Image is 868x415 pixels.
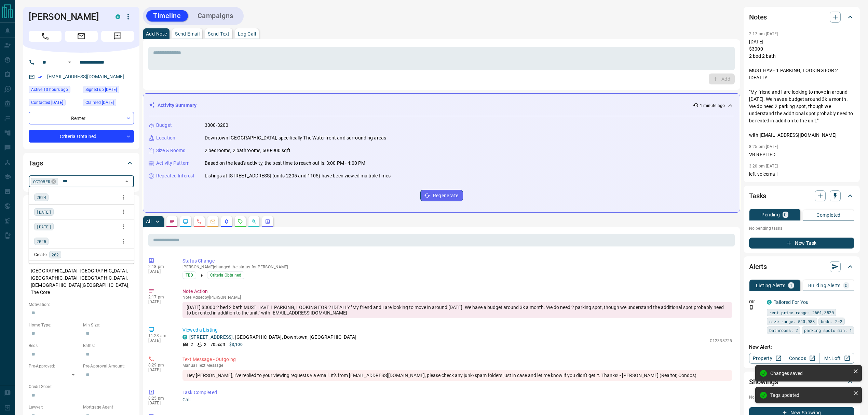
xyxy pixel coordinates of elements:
[761,212,780,217] p: Pending
[52,251,59,258] span: 202
[749,38,854,139] p: [DATE] $3000 2 bed 2 bath MUST HAVE 1 PARKING, LOOKING FOR 2 IDEALLY "My friend and I are looking...
[66,58,74,66] button: Open
[31,99,63,106] span: Contacted [DATE]
[205,172,391,179] p: Listings at [STREET_ADDRESS] (units 2205 and 1105) have been viewed multiple times
[749,353,784,364] a: Property
[29,384,134,390] p: Credit Score:
[816,213,841,217] p: Completed
[182,363,732,368] p: Text Message
[191,10,240,22] button: Campaigns
[148,338,172,343] p: [DATE]
[85,99,114,106] span: Claimed [DATE]
[29,265,134,298] p: [GEOGRAPHIC_DATA], [GEOGRAPHIC_DATA], [GEOGRAPHIC_DATA], [GEOGRAPHIC_DATA], [DEMOGRAPHIC_DATA][GE...
[229,342,243,348] p: $3,100
[205,122,228,129] p: 3000-3200
[749,376,778,387] h2: Showings
[146,31,167,36] p: Add Note
[29,11,105,22] h1: [PERSON_NAME]
[182,288,732,295] p: Note Action
[749,190,766,201] h2: Tasks
[148,401,172,405] p: [DATE]
[191,342,193,348] p: 2
[29,302,134,308] p: Motivation:
[122,177,132,186] button: Close
[749,261,767,272] h2: Alerts
[34,252,46,258] p: Create
[149,99,734,112] div: Activity Summary1 minute ago
[101,31,134,42] span: Message
[33,178,50,185] span: OCTOBER
[784,212,787,217] p: 0
[182,389,732,396] p: Task Completed
[83,99,134,108] div: Sat Mar 11 2023
[710,338,732,344] p: C12338725
[767,300,772,305] div: condos.ca
[205,134,386,142] p: Downtown [GEOGRAPHIC_DATA], specifically The Waterfront and surrounding areas
[749,144,778,149] p: 8:25 pm [DATE]
[169,219,175,224] svg: Notes
[182,302,732,318] div: [DATE] $3000 2 bed 2 bath MUST HAVE 1 PARKING, LOOKING FOR 2 IDEALLY "My friend and I are looking...
[146,10,188,22] button: Timeline
[37,194,46,201] span: 2024
[83,343,134,349] p: Baths:
[83,363,134,369] p: Pre-Approval Amount:
[769,327,798,334] span: bathrooms: 2
[182,396,732,403] p: Call
[156,147,186,154] p: Size & Rooms
[749,394,854,400] p: No showings booked
[31,178,58,185] div: OCTOBER
[770,371,850,376] div: Changes saved
[749,238,854,249] button: New Task
[189,334,356,341] p: , [GEOGRAPHIC_DATA], Downtown, [GEOGRAPHIC_DATA]
[204,342,206,348] p: 2
[148,363,172,367] p: 8:29 pm
[83,86,134,95] div: Sat Mar 11 2023
[38,75,42,79] svg: Email Verified
[770,392,850,398] div: Tags updated
[83,322,134,328] p: Min Size:
[182,363,197,368] span: manual
[749,374,854,390] div: Showings
[749,151,854,158] p: VR REPLIED
[83,404,134,410] p: Mortgage Agent:
[31,86,68,93] span: Active 13 hours ago
[769,318,815,325] span: size range: 540,988
[29,112,134,124] div: Renter
[265,219,270,224] svg: Agent Actions
[29,86,80,95] div: Fri Aug 15 2025
[749,305,754,310] svg: Push Notification Only
[37,223,51,230] span: [DATE]
[29,99,80,108] div: Wed Aug 13 2025
[774,299,809,305] a: Tailored For You
[29,130,134,143] div: Criteria Obtained
[769,309,834,316] span: rent price range: 2601,3520
[819,353,854,364] a: Mr.Loft
[37,209,51,215] span: [DATE]
[175,31,200,36] p: Send Email
[116,14,120,19] div: condos.ca
[156,134,175,142] p: Location
[148,264,172,269] p: 2:18 pm
[182,335,187,339] div: condos.ca
[148,333,172,338] p: 11:23 am
[85,86,117,93] span: Signed up [DATE]
[238,31,256,36] p: Log Call
[749,258,854,275] div: Alerts
[749,31,778,36] p: 2:17 pm [DATE]
[182,257,732,265] p: Status Change
[65,31,98,42] span: Email
[182,356,732,363] p: Text Message - Outgoing
[196,219,202,224] svg: Calls
[186,272,193,279] span: TBD
[148,367,172,372] p: [DATE]
[208,31,230,36] p: Send Text
[205,147,290,154] p: 2 bedrooms, 2 bathrooms, 600-900 sqft
[29,155,134,171] div: Tags
[183,219,188,224] svg: Lead Browsing Activity
[700,103,725,109] p: 1 minute ago
[749,171,854,178] p: left voicemail
[756,283,786,288] p: Listing Alerts
[156,122,172,129] p: Budget
[749,188,854,204] div: Tasks
[211,342,225,348] p: 705 sqft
